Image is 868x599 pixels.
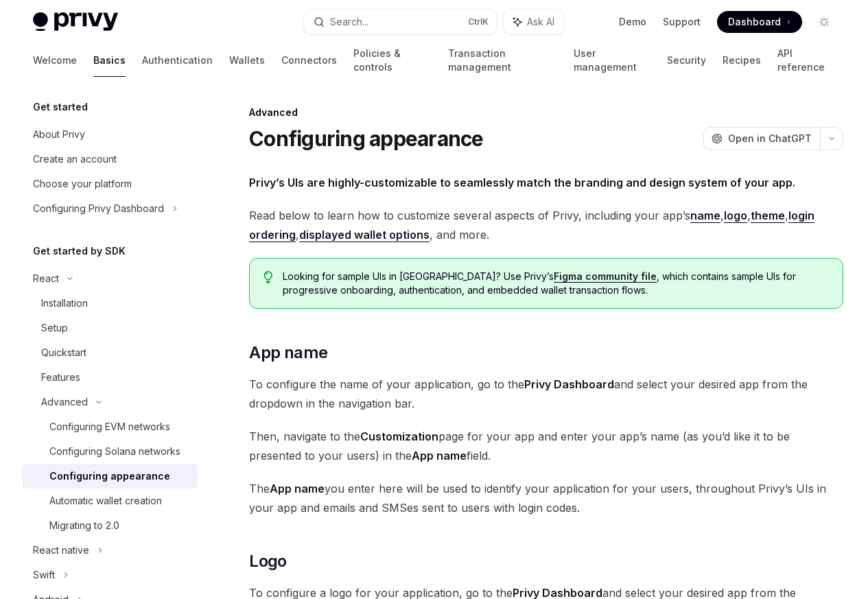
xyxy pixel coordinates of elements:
div: Advanced [249,106,843,119]
a: Configuring Solana networks [22,439,198,464]
a: Quickstart [22,340,198,365]
a: Configuring appearance [22,464,198,489]
button: Ask AI [504,10,564,34]
strong: Customization [360,430,438,443]
div: Installation [41,295,88,312]
div: Automatic wallet creation [49,493,162,509]
a: Support [663,15,701,29]
a: Basics [93,44,126,77]
h5: Get started [33,99,88,115]
div: Swift [33,567,55,583]
strong: Privy Dashboard [524,377,614,391]
a: Policies & controls [353,44,432,77]
strong: Privy’s UIs are highly-customizable to seamlessly match the branding and design system of your app. [249,176,795,189]
strong: App name [412,449,467,462]
div: Configuring Privy Dashboard [33,200,164,217]
div: About Privy [33,126,85,143]
a: Dashboard [717,11,802,33]
a: theme [751,209,785,223]
span: Logo [249,550,287,572]
a: name [690,209,720,223]
img: light logo [33,12,118,32]
a: Configuring EVM networks [22,414,198,439]
a: Installation [22,291,198,316]
span: To configure the name of your application, go to the and select your desired app from the dropdow... [249,375,843,413]
a: Authentication [142,44,213,77]
div: Configuring EVM networks [49,419,170,435]
div: Choose your platform [33,176,132,192]
span: Read below to learn how to customize several aspects of Privy, including your app’s , , , , , and... [249,206,843,244]
div: React [33,270,59,287]
div: React native [33,542,89,559]
div: Advanced [41,394,88,410]
a: displayed wallet options [299,228,430,242]
div: Configuring Solana networks [49,443,180,460]
a: Transaction management [448,44,556,77]
div: Setup [41,320,68,336]
a: logo [724,209,747,223]
button: Toggle dark mode [813,11,835,33]
a: Wallets [229,44,265,77]
div: Features [41,369,80,386]
a: Figma community file [554,270,657,283]
button: Search...CtrlK [304,10,497,34]
a: API reference [777,44,835,77]
div: Quickstart [41,344,86,361]
span: Dashboard [728,15,781,29]
span: Then, navigate to the page for your app and enter your app’s name (as you’d like it to be present... [249,427,843,465]
a: Recipes [723,44,761,77]
a: Automatic wallet creation [22,489,198,513]
h1: Configuring appearance [249,126,484,151]
span: Open in ChatGPT [728,132,812,145]
a: Connectors [281,44,337,77]
a: Welcome [33,44,77,77]
button: Open in ChatGPT [703,127,820,150]
a: Demo [619,15,646,29]
a: Create an account [22,147,198,172]
div: Migrating to 2.0 [49,517,119,534]
svg: Tip [263,271,273,283]
a: Setup [22,316,198,340]
a: Security [667,44,706,77]
a: Migrating to 2.0 [22,513,198,538]
h5: Get started by SDK [33,243,126,259]
div: Search... [330,14,368,30]
a: Choose your platform [22,172,198,196]
span: The you enter here will be used to identify your application for your users, throughout Privy’s U... [249,479,843,517]
span: Looking for sample UIs in [GEOGRAPHIC_DATA]? Use Privy’s , which contains sample UIs for progress... [283,270,829,297]
span: App name [249,342,327,364]
a: Features [22,365,198,390]
strong: App name [270,482,325,495]
span: Ctrl K [468,16,489,27]
span: Ask AI [527,15,554,29]
a: User management [574,44,651,77]
a: About Privy [22,122,198,147]
div: Configuring appearance [49,468,170,484]
div: Create an account [33,151,117,167]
